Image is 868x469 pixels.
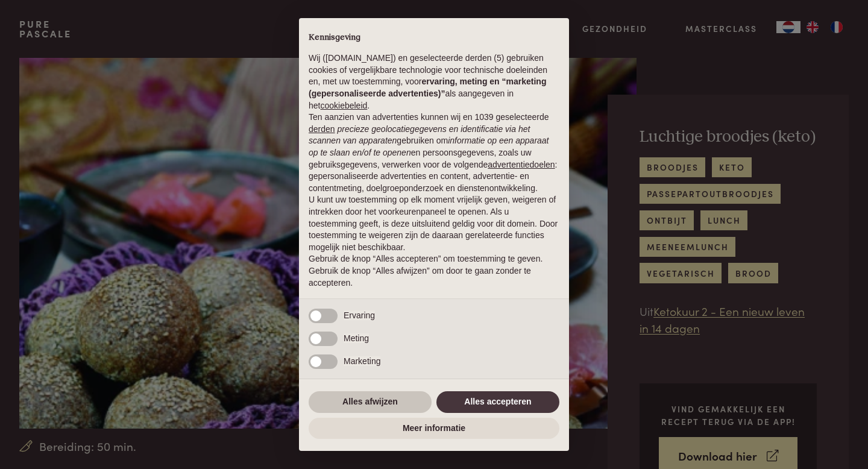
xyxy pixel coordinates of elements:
[309,194,559,253] p: U kunt uw toestemming op elk moment vrijelijk geven, weigeren of intrekken door het voorkeurenpan...
[344,310,375,320] span: Ervaring
[309,136,549,157] em: informatie op een apparaat op te slaan en/of te openen
[320,101,367,110] a: cookiebeleid
[309,253,559,289] p: Gebruik de knop “Alles accepteren” om toestemming te geven. Gebruik de knop “Alles afwijzen” om d...
[309,418,559,439] button: Meer informatie
[436,391,559,413] button: Alles accepteren
[309,112,559,194] p: Ten aanzien van advertenties kunnen wij en 1039 geselecteerde gebruiken om en persoonsgegevens, z...
[309,33,559,43] h2: Kennisgeving
[309,52,559,112] p: Wij ([DOMAIN_NAME]) en geselecteerde derden (5) gebruiken cookies of vergelijkbare technologie vo...
[309,77,546,98] strong: ervaring, meting en “marketing (gepersonaliseerde advertenties)”
[344,333,369,343] span: Meting
[344,356,380,366] span: Marketing
[488,159,555,171] button: advertentiedoelen
[309,391,432,413] button: Alles afwijzen
[309,124,335,136] button: derden
[309,124,530,146] em: precieze geolocatiegegevens en identificatie via het scannen van apparaten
